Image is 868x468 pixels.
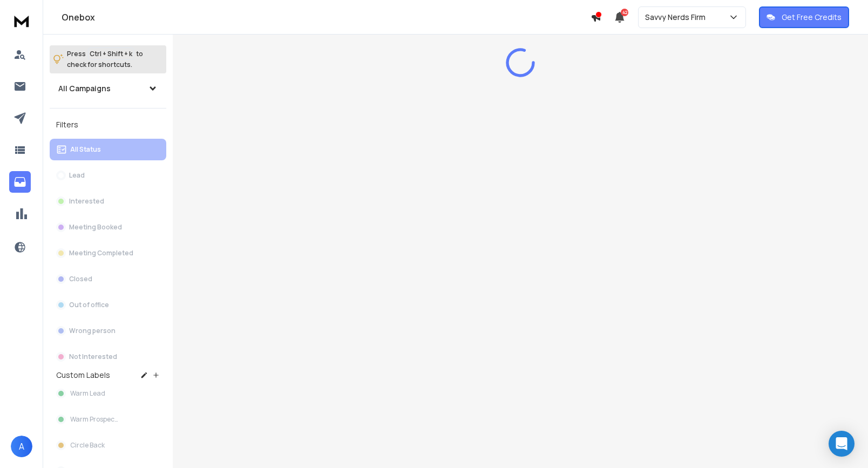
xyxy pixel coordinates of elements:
[759,6,849,28] button: Get Free Credits
[829,431,855,457] div: Open Intercom Messenger
[56,370,110,381] h3: Custom Labels
[11,436,32,457] button: A
[11,11,32,31] img: logo
[50,117,166,132] h3: Filters
[67,49,143,70] p: Press to check for shortcuts.
[621,9,628,16] span: 42
[645,12,710,23] p: Savvy Nerds Firm
[58,83,111,94] h1: All Campaigns
[50,78,166,99] button: All Campaigns
[88,48,134,60] span: Ctrl + Shift + k
[782,12,842,23] p: Get Free Credits
[62,11,591,24] h1: Onebox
